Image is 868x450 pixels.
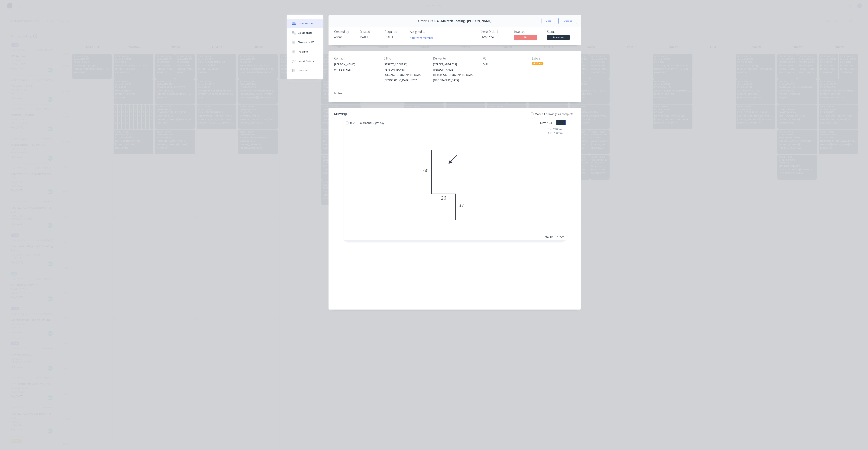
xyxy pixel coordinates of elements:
div: PO [482,57,526,60]
button: Tracking [287,47,323,56]
div: Invoiced [514,30,542,34]
button: Collaborate [287,28,323,38]
button: 1 [556,120,566,125]
div: Drawings [334,112,348,116]
div: 3 at 2400mm [548,127,564,131]
div: 7085 [482,62,526,67]
div: Xero Order # [481,30,510,34]
div: [PERSON_NAME]0411 381 625 [334,62,377,74]
span: Maintek Roofing - [PERSON_NAME] [441,19,491,23]
div: Status [547,30,575,34]
button: Linked Orders [287,56,323,66]
div: [STREET_ADDRESS][PERSON_NAME]BUCCAN, [GEOGRAPHIC_DATA], [GEOGRAPHIC_DATA], 4207 [384,62,427,83]
button: Checklists 0/0 [287,38,323,47]
div: 6:30 am [532,62,543,65]
button: Close [542,18,555,24]
button: Order details [287,19,323,28]
div: Deliver to [433,57,476,60]
span: Order #190632 - [418,19,441,23]
button: Options [558,18,577,24]
div: Assigned to [410,30,448,34]
div: [PERSON_NAME] [334,62,377,67]
button: Add team member [408,35,436,40]
div: 1 at 750mm [548,131,564,135]
div: [STREET_ADDRESS][PERSON_NAME] [433,62,476,72]
div: Linked Orders [298,59,314,63]
div: 7.95m [556,235,564,239]
div: [STREET_ADDRESS][PERSON_NAME] [384,62,427,72]
div: Required [385,30,405,34]
span: Girth 123 [540,120,552,126]
span: No [514,35,537,40]
div: Order details [298,22,314,25]
div: HILLCREST, [GEOGRAPHIC_DATA], [GEOGRAPHIC_DATA], [433,72,476,83]
span: [DATE] [385,35,393,39]
div: Timeline [298,69,308,72]
div: Labels [532,57,575,60]
div: Created [359,30,380,34]
span: Submitted [547,35,570,40]
span: Colorbond Night Sky [357,120,386,126]
button: Add team member [410,35,436,40]
div: Total lm [543,235,553,239]
div: Notes [334,92,575,95]
div: Created by [334,30,355,34]
span: Mark all drawings as complete [535,112,573,116]
div: 06026373 at 2400mm1 at 750mmTotal lm7.95m [344,126,566,240]
div: [STREET_ADDRESS][PERSON_NAME]HILLCREST, [GEOGRAPHIC_DATA], [GEOGRAPHIC_DATA], [433,62,476,83]
div: Tracking [298,50,308,53]
div: Ariana [334,35,355,39]
span: [DATE] [359,35,368,39]
div: Collaborate [298,31,313,35]
div: Contact [334,57,377,60]
span: 0.55 [349,120,357,126]
div: BUCCAN, [GEOGRAPHIC_DATA], [GEOGRAPHIC_DATA], 4207 [384,72,427,83]
button: Submitted [547,35,570,41]
button: Timeline [287,66,323,75]
div: INV-37352 [481,35,510,39]
div: Bill to [384,57,427,60]
div: 0411 381 625 [334,67,377,72]
div: Checklists 0/0 [298,41,314,44]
